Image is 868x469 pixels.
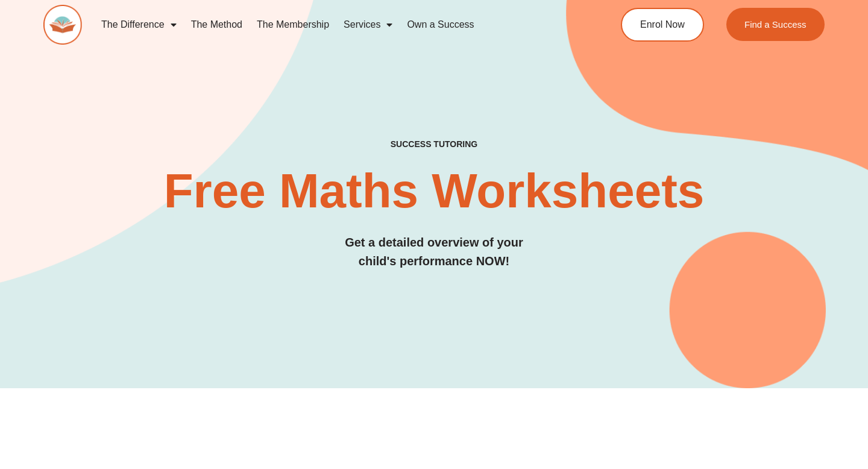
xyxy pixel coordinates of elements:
[726,8,825,41] a: Find a Success
[640,20,685,30] span: Enrol Now
[43,139,825,150] h4: SUCCESS TUTORING​
[184,11,250,39] a: The Method
[744,20,807,29] span: Find a Success
[621,8,704,42] a: Enrol Now
[94,11,576,39] nav: Menu
[250,11,336,39] a: The Membership
[336,11,400,39] a: Services
[94,11,184,39] a: The Difference
[400,11,481,39] a: Own a Success
[43,167,825,215] h2: Free Maths Worksheets​
[43,233,825,271] h3: Get a detailed overview of your child's performance NOW!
